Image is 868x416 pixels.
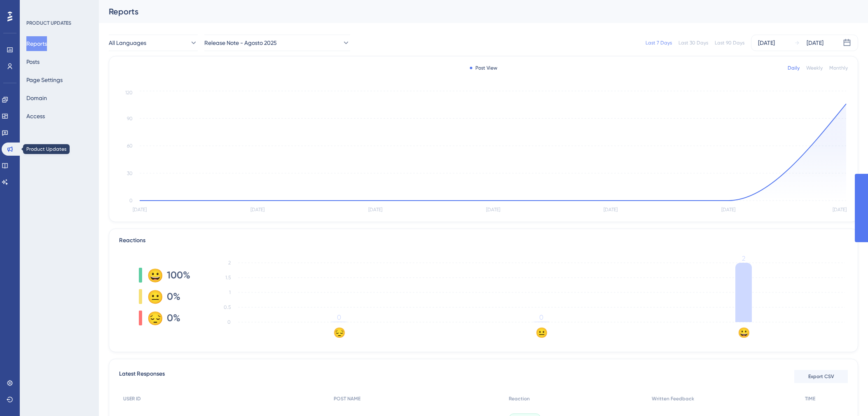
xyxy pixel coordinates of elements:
button: Release Note - Agosto 2025 [204,35,350,51]
tspan: 0 [539,313,543,321]
div: Weekly [806,65,823,71]
button: Access [26,109,45,124]
tspan: [DATE] [250,207,264,213]
div: 😐 [147,290,160,303]
div: [DATE] [758,38,775,48]
span: 100% [167,269,190,282]
text: 😐 [536,327,548,339]
span: Release Note - Agosto 2025 [204,38,277,48]
span: USER ID [123,395,141,402]
button: Export CSV [794,370,848,383]
tspan: 30 [127,171,133,176]
iframe: UserGuiding AI Assistant Launcher [833,383,858,408]
button: Domain [26,91,47,105]
div: [DATE] [807,38,824,48]
div: Reports [109,6,838,17]
div: 😀 [147,269,160,282]
button: Posts [26,54,40,69]
div: Daily [788,65,800,71]
tspan: 0 [129,198,133,203]
tspan: 60 [127,143,133,149]
button: Page Settings [26,72,63,87]
div: Last 7 Days [646,40,672,46]
tspan: 1 [229,290,231,295]
button: Reports [26,36,47,51]
div: Monthly [829,65,848,71]
span: Export CSV [808,373,834,380]
tspan: [DATE] [368,207,382,213]
div: Last 90 Days [715,40,744,46]
tspan: 120 [125,90,133,96]
tspan: [DATE] [833,207,847,213]
tspan: 0.5 [224,304,231,310]
text: 😔 [333,327,346,339]
span: All Languages [109,38,146,48]
tspan: [DATE] [486,207,500,213]
span: TIME [805,395,815,402]
span: Reaction [509,395,530,402]
tspan: 1.5 [225,275,231,280]
tspan: 2 [228,260,231,266]
div: PRODUCT UPDATES [26,20,71,26]
tspan: [DATE] [721,207,735,213]
button: All Languages [109,35,198,51]
tspan: [DATE] [133,207,147,213]
span: Written Feedback [652,395,694,402]
div: 😔 [147,311,160,325]
span: POST NAME [334,395,360,402]
div: Last 30 Days [678,40,708,46]
span: 0% [167,311,180,325]
tspan: [DATE] [604,207,618,213]
tspan: 90 [127,116,133,122]
tspan: 0 [337,313,341,321]
div: Reactions [119,236,848,245]
span: 0% [167,290,180,303]
tspan: 0 [227,319,231,325]
tspan: 2 [742,255,745,262]
text: 😀 [738,327,750,339]
span: Latest Responses [119,369,165,384]
div: Post View [470,65,497,71]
